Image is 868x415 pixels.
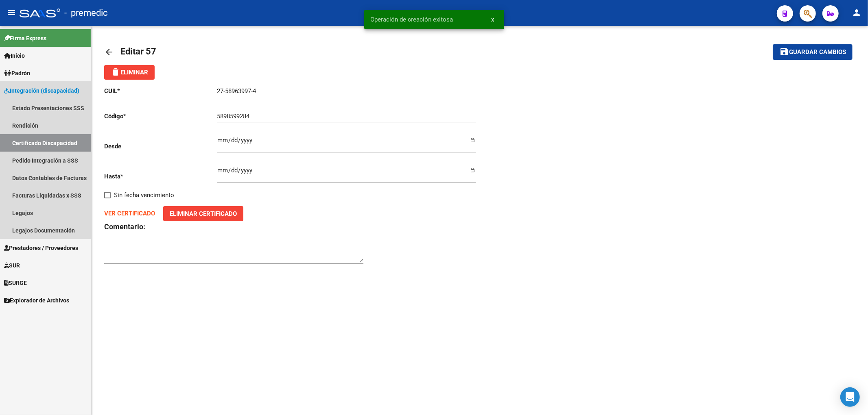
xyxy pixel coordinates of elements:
span: SURGE [4,278,27,287]
button: x [485,12,501,27]
mat-icon: menu [7,8,16,17]
span: - premedic [64,4,108,22]
span: Padrón [4,69,30,78]
button: Eliminar [104,65,155,80]
span: Firma Express [4,34,46,43]
strong: Comentario: [104,222,145,231]
a: VER CERTIFICADO [104,210,155,217]
span: Integración (discapacidad) [4,86,79,95]
mat-icon: arrow_back [104,47,114,57]
p: Desde [104,142,217,151]
span: Operación de creación exitosa [371,15,453,24]
mat-icon: delete [111,67,120,77]
mat-icon: save [779,47,789,56]
span: Inicio [4,51,25,60]
button: Eliminar Certificado [163,206,243,221]
p: CUIL [104,87,217,96]
span: Explorador de Archivos [4,296,69,305]
div: Open Intercom Messenger [840,387,860,407]
p: Hasta [104,172,217,181]
span: Guardar cambios [789,49,846,56]
span: Eliminar Certificado [170,210,237,217]
span: Editar 57 [120,46,156,56]
span: Prestadores / Proveedores [4,243,78,252]
button: Guardar cambios [773,44,853,59]
p: Código [104,112,217,121]
span: Sin fecha vencimiento [114,190,174,200]
span: x [492,16,494,23]
span: Eliminar [111,69,148,76]
mat-icon: person [852,8,861,17]
span: SUR [4,261,20,270]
